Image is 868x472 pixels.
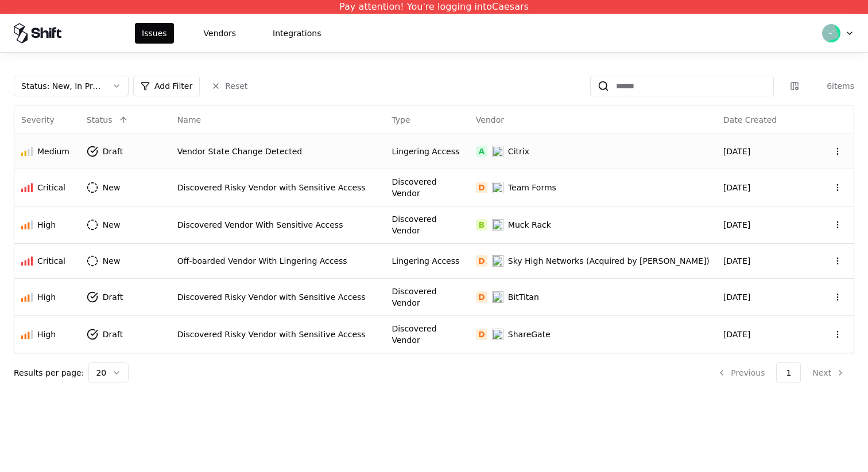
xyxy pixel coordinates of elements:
div: Status [87,114,113,126]
div: A [476,146,487,157]
div: New [103,182,121,193]
div: Discovered Vendor [392,286,462,309]
div: D [476,291,487,303]
button: Draft [87,141,144,162]
button: 1 [776,362,801,383]
div: Sky High Networks (Acquired by [PERSON_NAME]) [508,255,710,267]
div: 6 items [808,80,854,92]
div: Critical [37,255,65,267]
div: Critical [37,182,65,193]
img: Citrix [492,146,503,157]
div: High [37,329,56,340]
div: ShareGate [508,329,551,340]
div: Muck Rack [508,219,551,231]
div: Discovered Vendor [392,323,462,346]
div: Vendor State Change Detected [177,146,378,157]
div: Type [392,114,410,126]
button: Integrations [266,23,328,44]
button: Draft [87,287,144,307]
div: Severity [21,114,55,126]
div: BitTitan [508,291,539,303]
div: High [37,291,56,303]
div: Draft [103,329,123,340]
div: Discovered Vendor [392,213,462,236]
div: Date Created [723,114,777,126]
img: Sky High Networks (Acquired by McAfee) [492,255,503,267]
div: D [476,329,487,340]
p: Results per page: [14,367,84,379]
div: D [476,182,487,193]
div: Team Forms [508,182,556,193]
div: Lingering Access [392,255,462,267]
button: Reset [204,76,254,96]
button: Vendors [197,23,243,44]
div: Discovered Risky Vendor with Sensitive Access [177,291,378,303]
button: Draft [87,324,144,345]
div: Draft [103,291,123,303]
img: Team Forms [492,182,503,193]
div: B [476,219,487,231]
div: Vendor [476,114,504,126]
img: ShareGate [492,329,503,340]
div: Medium [37,146,69,157]
div: [DATE] [723,146,808,157]
div: Discovered Vendor With Sensitive Access [177,219,378,231]
div: Discovered Risky Vendor with Sensitive Access [177,329,378,340]
button: New [87,251,141,271]
div: New [103,219,121,231]
div: [DATE] [723,329,808,340]
img: BitTitan [492,291,503,303]
button: New [87,177,141,198]
nav: pagination [708,362,854,383]
div: Discovered Risky Vendor with Sensitive Access [177,182,378,193]
div: [DATE] [723,219,808,231]
div: Lingering Access [392,146,462,157]
button: Add Filter [133,76,200,96]
div: Discovered Vendor [392,176,462,199]
div: Citrix [508,146,529,157]
div: High [37,219,56,231]
div: D [476,255,487,267]
button: Issues [135,23,174,44]
div: Name [177,114,201,126]
button: New [87,214,141,235]
div: Draft [103,146,123,157]
div: Status : New, In Progress, Closed, Draft [21,80,103,92]
div: [DATE] [723,291,808,303]
img: Muck Rack [492,219,503,231]
div: [DATE] [723,255,808,267]
div: New [103,255,121,267]
div: Off-boarded Vendor With Lingering Access [177,255,378,267]
div: [DATE] [723,182,808,193]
